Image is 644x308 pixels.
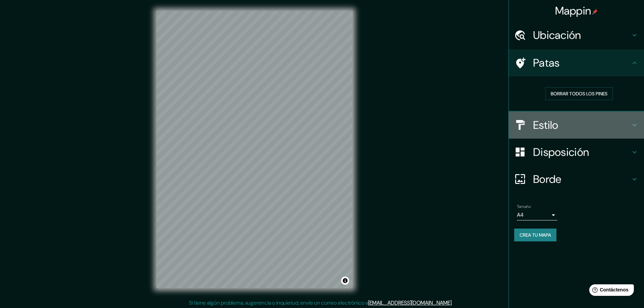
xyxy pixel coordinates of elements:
[533,56,560,70] font: Patas
[509,166,644,193] div: Borde
[509,112,644,139] div: Estilo
[452,299,453,306] font: .
[533,118,558,132] font: Estilo
[592,9,598,15] img: pin-icon.png
[509,49,644,76] div: Patas
[555,4,591,18] font: Mappin
[517,204,531,209] font: Tamaño
[533,145,589,159] font: Disposición
[509,22,644,49] div: Ubicación
[551,91,607,97] font: Borrar todos los pines
[545,87,613,100] button: Borrar todos los pines
[533,28,581,42] font: Ubicación
[454,299,455,306] font: .
[517,211,524,218] font: A4
[453,299,454,306] font: .
[517,210,557,220] div: A4
[368,299,452,306] a: [EMAIL_ADDRESS][DOMAIN_NAME]
[514,229,556,241] button: Crea tu mapa
[584,282,637,301] iframe: Lanzador de widgets de ayuda
[509,139,644,166] div: Disposición
[341,277,349,285] button: Activar o desactivar atribución
[157,11,353,288] canvas: Mapa
[189,299,368,306] font: Si tiene algún problema, sugerencia o inquietud, envíe un correo electrónico a
[520,232,551,238] font: Crea tu mapa
[533,172,562,186] font: Borde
